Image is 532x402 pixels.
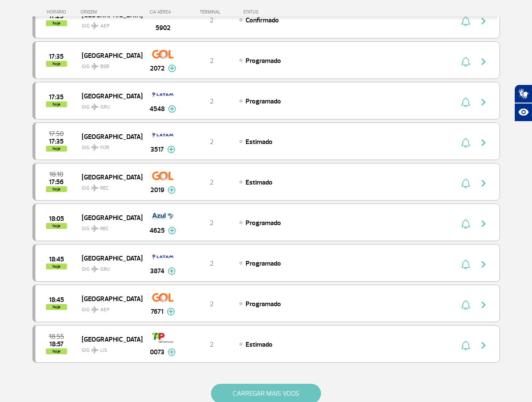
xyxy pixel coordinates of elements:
[210,57,214,65] span: 2
[91,347,99,353] img: destiny_airplane.svg
[82,253,136,263] span: [GEOGRAPHIC_DATA]
[210,178,214,187] span: 2
[49,256,64,262] span: 2025-08-28 18:45:00
[80,9,142,15] div: ORIGEM
[82,334,136,345] span: [GEOGRAPHIC_DATA]
[82,301,136,314] span: GIG
[82,212,136,223] span: [GEOGRAPHIC_DATA]
[461,57,470,67] img: sino-painel-voo.svg
[461,16,470,26] img: sino-painel-voo.svg
[479,300,489,310] img: seta-direita-painel-voo.svg
[142,9,184,15] div: CIA AÉREA
[461,178,470,188] img: sino-painel-voo.svg
[100,347,107,354] span: LIS
[49,131,64,137] span: 2025-08-28 17:50:00
[461,300,470,310] img: sino-painel-voo.svg
[168,267,176,275] img: mais-info-painel-voo.svg
[210,219,214,227] span: 2
[461,97,470,107] img: sino-painel-voo.svg
[150,347,164,357] span: 0073
[46,304,67,310] span: hoje
[100,306,110,314] span: AEP
[479,178,489,188] img: seta-direita-painel-voo.svg
[100,144,109,152] span: FOR
[246,16,279,24] span: Confirmado
[246,97,281,106] span: Programado
[46,348,67,354] span: hoje
[184,9,239,15] div: TERMINAL
[479,259,489,269] img: seta-direita-painel-voo.svg
[168,186,176,194] img: mais-info-painel-voo.svg
[100,225,109,233] span: REC
[479,340,489,350] img: seta-direita-painel-voo.svg
[46,223,67,229] span: hoje
[151,307,163,317] span: 7671
[82,342,136,354] span: GIG
[514,103,532,122] button: Abrir recursos assistivos.
[168,348,176,356] img: mais-info-painel-voo.svg
[479,97,489,107] img: seta-direita-painel-voo.svg
[479,138,489,148] img: seta-direita-painel-voo.svg
[150,185,164,195] span: 2019
[82,18,136,30] span: GIG
[91,63,99,70] img: destiny_airplane.svg
[210,16,214,24] span: 2
[167,308,175,315] img: mais-info-painel-voo.svg
[100,266,110,273] span: GRU
[91,266,99,272] img: destiny_airplane.svg
[100,103,110,111] span: GRU
[246,259,281,268] span: Programado
[35,9,81,15] div: HORÁRIO
[46,20,67,26] span: hoje
[168,65,176,72] img: mais-info-painel-voo.svg
[49,216,64,222] span: 2025-08-28 18:05:00
[49,54,64,60] span: 2025-08-28 17:35:00
[49,179,64,185] span: 2025-08-28 17:56:00
[210,97,214,106] span: 2
[246,57,281,65] span: Programado
[100,22,110,30] span: AEP
[150,144,164,155] span: 3517
[49,297,64,303] span: 2025-08-28 18:45:00
[46,61,67,67] span: hoje
[82,131,136,142] span: [GEOGRAPHIC_DATA]
[49,171,63,177] span: 2025-08-28 18:10:00
[246,178,273,187] span: Estimado
[91,103,99,110] img: destiny_airplane.svg
[150,63,165,73] span: 2072
[246,219,281,227] span: Programado
[100,63,109,71] span: BSB
[49,341,64,347] span: 2025-08-28 18:57:00
[461,340,470,350] img: sino-painel-voo.svg
[82,58,136,71] span: GIG
[91,185,99,191] img: destiny_airplane.svg
[168,105,176,113] img: mais-info-painel-voo.svg
[49,139,64,144] span: 2025-08-28 17:35:00
[155,23,171,33] span: 5902
[210,300,214,308] span: 2
[210,259,214,268] span: 2
[150,225,165,236] span: 4625
[49,334,64,340] span: 2025-08-28 18:55:00
[100,185,109,192] span: REC
[150,266,164,276] span: 3874
[479,57,489,67] img: seta-direita-painel-voo.svg
[246,138,273,146] span: Estimado
[82,261,136,273] span: GIG
[91,225,99,232] img: destiny_airplane.svg
[82,220,136,233] span: GIG
[91,144,99,151] img: destiny_airplane.svg
[82,99,136,111] span: GIG
[49,94,64,100] span: 2025-08-28 17:35:00
[168,227,176,234] img: mais-info-painel-voo.svg
[91,22,99,29] img: destiny_airplane.svg
[479,219,489,229] img: seta-direita-painel-voo.svg
[210,138,214,146] span: 2
[82,180,136,192] span: GIG
[46,186,67,192] span: hoje
[246,340,273,349] span: Estimado
[82,50,136,61] span: [GEOGRAPHIC_DATA]
[82,90,136,101] span: [GEOGRAPHIC_DATA]
[46,263,67,269] span: hoje
[479,16,489,26] img: seta-direita-painel-voo.svg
